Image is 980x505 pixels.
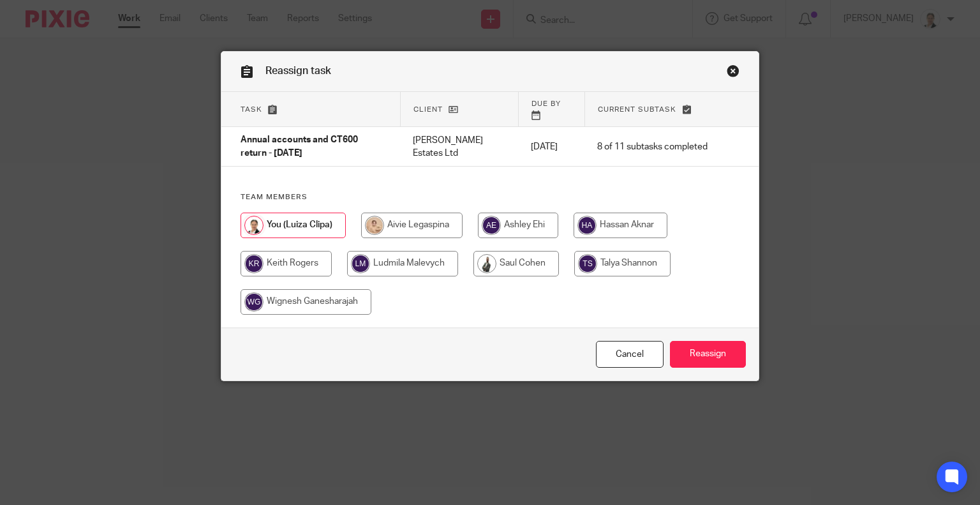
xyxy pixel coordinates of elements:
span: Current subtask [598,106,676,113]
p: [PERSON_NAME] Estates Ltd [413,134,505,160]
h4: Team members [241,192,740,202]
a: Close this dialog window [596,341,664,368]
span: Annual accounts and CT600 return - [DATE] [241,136,358,158]
p: [DATE] [531,140,572,153]
span: Task [241,106,262,113]
span: Due by [531,100,561,107]
span: Client [413,106,443,113]
a: Close this dialog window [727,64,739,82]
input: Reassign [670,341,746,368]
span: Reassign task [265,66,331,76]
td: 8 of 11 subtasks completed [584,127,720,167]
